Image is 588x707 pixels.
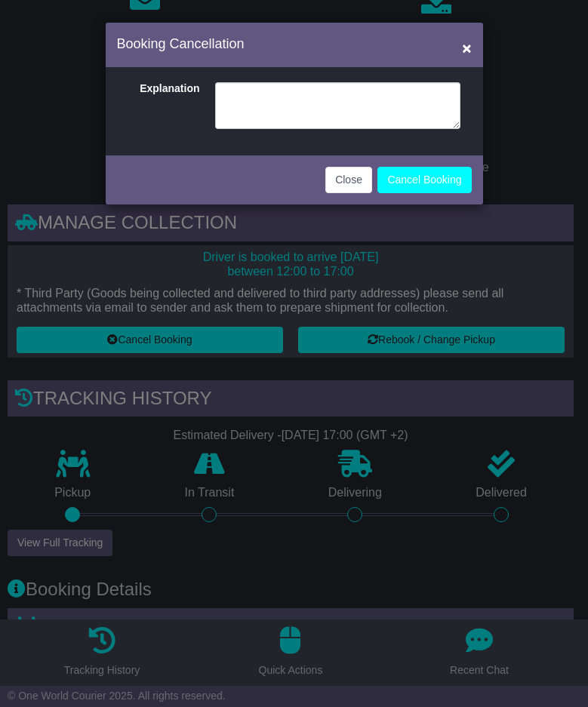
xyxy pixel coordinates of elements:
[454,32,479,63] button: Close
[117,34,245,54] h4: Booking Cancellation
[462,39,471,57] span: ×
[377,167,471,193] button: Cancel Booking
[325,167,372,193] button: Close
[121,82,208,125] label: Explanation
